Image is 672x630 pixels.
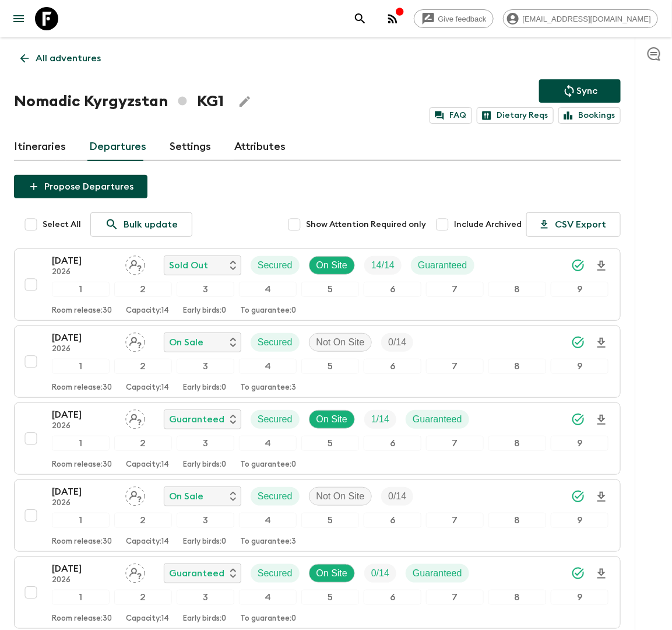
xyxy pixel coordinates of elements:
[169,566,224,580] p: Guaranteed
[371,258,395,272] p: 14 / 14
[251,487,300,506] div: Secured
[52,345,116,354] p: 2026
[169,258,208,272] p: Sold Out
[251,564,300,583] div: Secured
[52,306,112,316] p: Room release: 30
[240,614,296,624] p: To guarantee: 0
[432,15,493,23] span: Give feedback
[239,590,297,605] div: 4
[364,564,396,583] div: Trip Fill
[183,614,226,624] p: Early birds: 0
[183,537,226,547] p: Early birds: 0
[594,567,608,581] svg: Download Onboarding
[240,383,296,393] p: To guarantee: 3
[52,562,116,576] p: [DATE]
[488,359,546,374] div: 8
[364,256,402,275] div: Trip Fill
[426,436,484,451] div: 7
[183,306,226,316] p: Early birds: 0
[371,566,389,580] p: 0 / 14
[7,7,30,30] button: menu
[234,133,286,161] a: Attributes
[251,410,300,429] div: Secured
[36,51,101,65] p: All adventures
[52,537,112,547] p: Room release: 30
[488,590,546,605] div: 8
[14,175,147,198] button: Propose Departures
[309,256,355,275] div: On Site
[52,460,112,470] p: Room release: 30
[316,489,365,503] p: Not On Site
[177,359,234,374] div: 3
[125,567,145,576] span: Assign pack leader
[125,336,145,345] span: Assign pack leader
[239,513,297,528] div: 4
[388,489,406,503] p: 0 / 14
[14,556,621,629] button: [DATE]2026Assign pack leaderGuaranteedSecuredOn SiteTrip FillGuaranteed123456789Room release:30Ca...
[258,335,293,349] p: Secured
[364,513,421,528] div: 6
[14,90,224,113] h1: Nomadic Kyrgyzstan KG1
[126,383,169,393] p: Capacity: 14
[364,282,421,297] div: 6
[364,359,421,374] div: 6
[316,412,347,426] p: On Site
[414,9,494,28] a: Give feedback
[114,590,172,605] div: 2
[558,107,621,124] a: Bookings
[413,412,462,426] p: Guaranteed
[316,335,365,349] p: Not On Site
[43,219,81,230] span: Select All
[258,412,293,426] p: Secured
[306,219,426,230] span: Show Attention Required only
[169,335,203,349] p: On Sale
[14,402,621,475] button: [DATE]2026Assign pack leaderGuaranteedSecuredOn SiteTrip FillGuaranteed123456789Room release:30Ca...
[426,590,484,605] div: 7
[594,413,608,427] svg: Download Onboarding
[551,282,608,297] div: 9
[239,282,297,297] div: 4
[233,90,256,113] button: Edit Adventure Title
[52,254,116,268] p: [DATE]
[126,460,169,470] p: Capacity: 14
[576,84,597,98] p: Sync
[571,258,585,272] svg: Synced Successfully
[14,133,66,161] a: Itineraries
[594,259,608,273] svg: Download Onboarding
[571,489,585,503] svg: Synced Successfully
[240,537,296,547] p: To guarantee: 3
[488,436,546,451] div: 8
[551,590,608,605] div: 9
[125,259,145,268] span: Assign pack leader
[114,282,172,297] div: 2
[364,590,421,605] div: 6
[114,436,172,451] div: 2
[177,282,234,297] div: 3
[594,490,608,504] svg: Download Onboarding
[539,79,621,103] button: Sync adventure departures to the booking engine
[89,133,146,161] a: Departures
[430,107,472,124] a: FAQ
[309,410,355,429] div: On Site
[301,282,359,297] div: 5
[125,413,145,422] span: Assign pack leader
[551,359,608,374] div: 9
[90,212,192,237] a: Bulk update
[52,513,110,528] div: 1
[52,268,116,277] p: 2026
[381,487,413,506] div: Trip Fill
[503,9,658,28] div: [EMAIL_ADDRESS][DOMAIN_NAME]
[258,258,293,272] p: Secured
[52,282,110,297] div: 1
[14,480,621,552] button: [DATE]2026Assign pack leaderOn SaleSecuredNot On SiteTrip Fill123456789Room release:30Capacity:14...
[170,133,211,161] a: Settings
[309,564,355,583] div: On Site
[183,383,226,393] p: Early birds: 0
[14,47,107,70] a: All adventures
[169,412,224,426] p: Guaranteed
[309,487,372,506] div: Not On Site
[594,336,608,350] svg: Download Onboarding
[239,359,297,374] div: 4
[551,513,608,528] div: 9
[177,436,234,451] div: 3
